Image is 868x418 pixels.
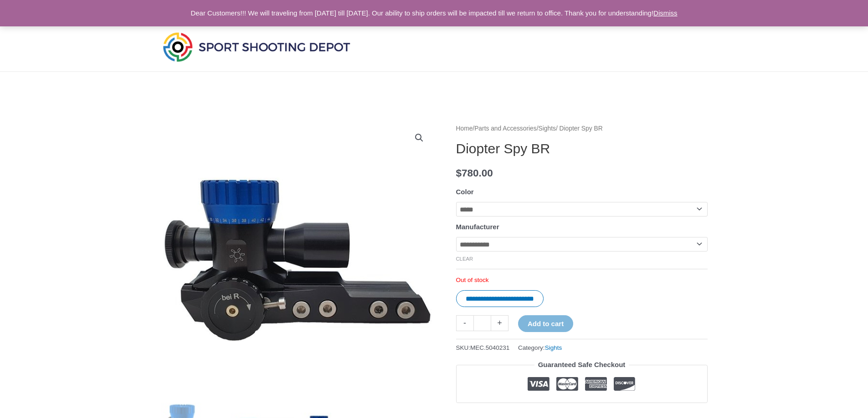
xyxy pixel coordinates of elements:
a: - [456,315,473,331]
nav: Breadcrumb [456,123,708,135]
a: Parts and Accessories [474,125,537,132]
label: Color [456,188,474,196]
span: MEC.5040231 [470,344,509,351]
legend: Guaranteed Safe Checkout [534,358,629,371]
h1: Diopter Spy BR [456,141,708,157]
a: Sights [539,125,556,132]
span: SKU: [456,342,510,353]
p: Out of stock [456,276,708,284]
a: Home [456,125,473,132]
img: Diopter Spy BR - Image 3 [161,123,434,396]
button: Add to cart [518,315,573,332]
bdi: 780.00 [456,167,493,179]
label: Manufacturer [456,223,499,231]
a: Clear options [456,256,473,262]
a: View full-screen image gallery [411,130,427,146]
a: + [491,315,508,331]
span: $ [456,167,462,179]
input: Product quantity [473,315,491,331]
a: Dismiss [653,9,678,17]
span: Category: [518,342,562,353]
img: Sport Shooting Depot [161,30,352,64]
a: Sights [545,344,562,351]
